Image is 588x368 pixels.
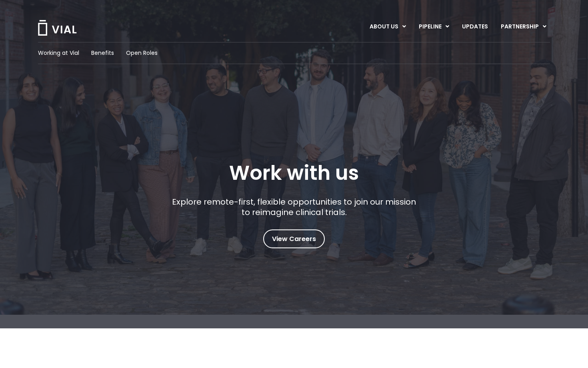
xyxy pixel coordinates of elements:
[126,49,158,57] a: Open Roles
[37,20,77,36] img: Vial Logo
[412,20,455,34] a: PIPELINEMenu Toggle
[272,234,316,244] span: View Careers
[263,229,325,248] a: View Careers
[456,20,494,34] a: UPDATES
[91,49,114,57] a: Benefits
[363,20,412,34] a: ABOUT USMenu Toggle
[494,20,553,34] a: PARTNERSHIPMenu Toggle
[38,49,79,57] a: Working at Vial
[229,161,359,185] h1: Work with us
[169,197,419,217] p: Explore remote-first, flexible opportunities to join our mission to reimagine clinical trials.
